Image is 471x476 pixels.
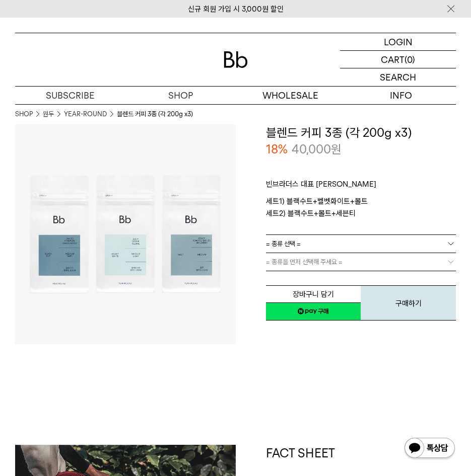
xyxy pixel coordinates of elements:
p: WHOLESALE [236,87,346,104]
p: (0) [405,51,415,68]
img: 블렌드 커피 3종 (각 200g x3) [15,124,236,345]
a: 원두 [43,109,54,119]
a: 신규 회원 가입 시 3,000원 할인 [188,5,284,14]
img: 로고 [224,51,248,68]
button: 장바구니 담기 [266,285,361,303]
a: SUBSCRIBE [15,87,125,104]
span: 원 [331,142,342,156]
a: SHOP [15,109,33,119]
p: 빈브라더스 대표 [PERSON_NAME] [266,178,456,195]
p: INFO [346,87,456,104]
p: SEARCH [380,68,416,86]
button: 구매하기 [361,285,456,321]
p: 18% [266,141,288,158]
a: CART (0) [340,51,456,68]
span: = 종류을 먼저 선택해 주세요 = [266,253,343,271]
a: SHOP [125,87,236,104]
p: 40,000 [292,141,342,158]
p: CART [381,51,405,68]
span: = 종류 선택 = [266,235,301,253]
p: 세트1) 블랙수트+벨벳화이트+몰트 세트2) 블랙수트+몰트+세븐티 [266,195,456,219]
a: 새창 [266,302,361,321]
li: 블렌드 커피 3종 (각 200g x3) [117,109,193,119]
a: YEAR-ROUND [64,109,107,119]
p: LOGIN [384,33,413,50]
a: LOGIN [340,33,456,51]
img: 카카오톡 채널 1:1 채팅 버튼 [403,437,456,461]
h3: 블렌드 커피 3종 (각 200g x3) [266,124,456,141]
